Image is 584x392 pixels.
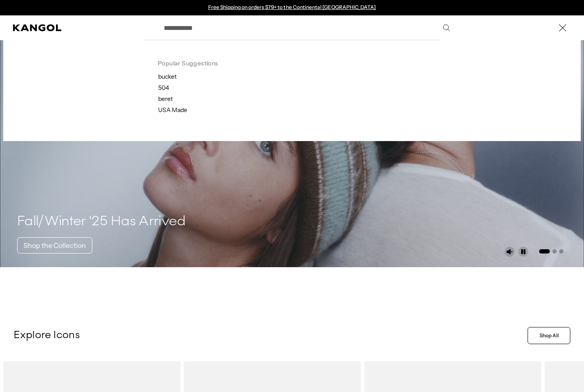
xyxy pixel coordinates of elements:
p: USA Made [158,106,187,114]
button: Close [554,19,571,36]
button: Search here [442,24,450,32]
a: Free Shipping on orders $79+ to the Continental [GEOGRAPHIC_DATA] [208,4,376,10]
slideshow-component: Announcement bar [204,4,380,11]
a: USA Made [147,106,263,114]
p: bucket [158,73,263,80]
p: 504 [158,84,263,91]
a: Kangol [13,24,62,31]
p: beret [158,95,263,103]
h3: Popular Suggestions [158,49,249,73]
div: Announcement [204,4,380,11]
div: 1 of 2 [204,4,380,11]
